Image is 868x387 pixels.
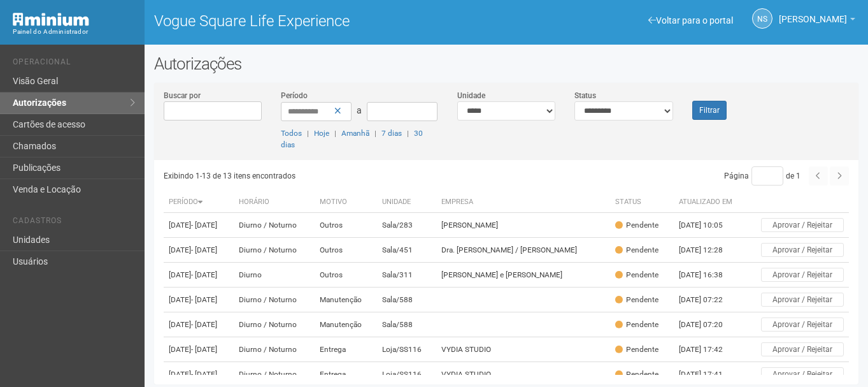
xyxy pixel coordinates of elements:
th: Horário [234,192,315,213]
img: Minium [13,13,89,26]
th: Motivo [315,192,377,213]
a: Amanhã [341,129,369,138]
button: Filtrar [692,101,727,120]
td: Entrega [315,362,377,387]
td: [DATE] [164,312,234,337]
a: [PERSON_NAME] [779,16,855,26]
td: [DATE] 10:05 [674,213,744,238]
span: | [407,129,409,138]
a: Hoje [314,129,329,138]
span: | [307,129,309,138]
td: VYDIA STUDIO [436,362,610,387]
td: [DATE] 12:28 [674,238,744,263]
button: Aprovar / Rejeitar [761,218,844,232]
td: Manutenção [315,288,377,312]
h2: Autorizações [154,54,858,73]
td: [DATE] [164,213,234,238]
td: [PERSON_NAME] e [PERSON_NAME] [436,263,610,288]
th: Atualizado em [674,192,744,213]
div: Pendente [615,245,658,256]
td: VYDIA STUDIO [436,337,610,362]
label: Unidade [457,90,485,101]
li: Cadastros [13,216,135,230]
td: [DATE] [164,263,234,288]
td: [DATE] 07:20 [674,312,744,337]
td: [DATE] [164,288,234,312]
td: Sala/311 [377,263,436,288]
td: Diurno / Noturno [234,362,315,387]
td: Outros [315,263,377,288]
td: [PERSON_NAME] [436,213,610,238]
span: - [DATE] [191,370,217,379]
button: Aprovar / Rejeitar [761,342,844,356]
td: Sala/588 [377,312,436,337]
td: Outros [315,213,377,238]
td: [DATE] 17:41 [674,362,744,387]
button: Aprovar / Rejeitar [761,243,844,257]
li: Operacional [13,57,135,71]
th: Unidade [377,192,436,213]
span: a [357,105,362,115]
span: - [DATE] [191,345,217,354]
span: | [374,129,376,138]
span: | [334,129,336,138]
button: Aprovar / Rejeitar [761,367,844,381]
a: NS [752,8,772,29]
td: [DATE] [164,362,234,387]
td: Diurno / Noturno [234,238,315,263]
label: Status [574,90,596,101]
a: 7 dias [381,129,402,138]
div: Pendente [615,344,658,355]
td: Sala/588 [377,288,436,312]
span: - [DATE] [191,295,217,304]
th: Status [610,192,674,213]
td: Diurno [234,263,315,288]
label: Buscar por [164,90,201,101]
div: Pendente [615,319,658,330]
a: Todos [281,129,302,138]
div: Exibindo 1-13 de 13 itens encontrados [164,166,506,186]
div: Pendente [615,369,658,380]
td: Entrega [315,337,377,362]
h1: Vogue Square Life Experience [154,13,497,29]
td: Diurno / Noturno [234,288,315,312]
td: [DATE] 07:22 [674,288,744,312]
td: Diurno / Noturno [234,312,315,337]
span: Página de 1 [724,172,800,180]
span: Nicolle Silva [779,2,847,24]
td: [DATE] 16:38 [674,263,744,288]
td: Manutenção [315,312,377,337]
div: Pendente [615,270,658,281]
button: Aprovar / Rejeitar [761,293,844,307]
th: Período [164,192,234,213]
span: - [DATE] [191,245,217,254]
span: - [DATE] [191,320,217,329]
div: Pendente [615,220,658,231]
div: Painel do Administrador [13,26,135,38]
th: Empresa [436,192,610,213]
td: Loja/SS116 [377,337,436,362]
td: Dra. [PERSON_NAME] / [PERSON_NAME] [436,238,610,263]
span: - [DATE] [191,270,217,279]
div: Pendente [615,295,658,305]
td: [DATE] [164,337,234,362]
td: Loja/SS116 [377,362,436,387]
span: - [DATE] [191,221,217,230]
td: [DATE] 17:42 [674,337,744,362]
a: Voltar para o portal [648,15,733,26]
td: [DATE] [164,238,234,263]
td: Sala/451 [377,238,436,263]
label: Período [281,90,308,101]
td: Outros [315,238,377,263]
td: Sala/283 [377,213,436,238]
td: Diurno / Noturno [234,213,315,238]
button: Aprovar / Rejeitar [761,318,844,332]
td: Diurno / Noturno [234,337,315,362]
button: Aprovar / Rejeitar [761,268,844,282]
